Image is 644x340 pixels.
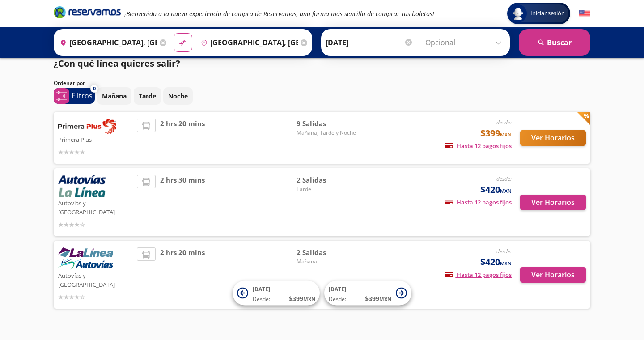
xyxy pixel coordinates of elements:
[297,175,359,185] span: 2 Salidas
[297,247,359,258] span: 2 Salidas
[160,119,205,157] span: 2 hrs 20 mins
[297,185,359,193] span: Tarde
[445,271,512,279] span: Hasta 12 pagos fijos
[445,142,512,150] span: Hasta 12 pagos fijos
[54,5,121,19] i: Brand Logo
[520,130,586,146] button: Ver Horarios
[527,9,568,18] span: Iniciar sesión
[58,119,116,134] img: Primera Plus
[500,260,512,267] small: MXN
[160,247,205,302] span: 2 hrs 20 mins
[253,285,270,293] span: [DATE]
[54,88,95,104] button: 0Filtros
[72,90,93,101] p: Filtros
[329,295,346,303] span: Desde:
[324,281,411,306] button: [DATE]Desde:$399MXN
[289,294,315,303] span: $ 399
[480,183,512,196] span: $420
[500,187,512,194] small: MXN
[134,87,161,105] button: Tarde
[253,295,270,303] span: Desde:
[297,258,359,266] span: Mañana
[445,198,512,206] span: Hasta 12 pagos fijos
[496,247,512,255] em: desde:
[102,91,127,101] p: Mañana
[500,131,512,138] small: MXN
[93,85,96,93] span: 0
[520,267,586,283] button: Ver Horarios
[297,119,359,129] span: 9 Salidas
[326,31,413,54] input: Elegir Fecha
[233,281,320,306] button: [DATE]Desde:$399MXN
[58,247,113,270] img: Autovías y La Línea
[329,285,346,293] span: [DATE]
[197,31,298,54] input: Buscar Destino
[519,29,590,56] button: Buscar
[124,9,434,18] em: ¡Bienvenido a la nueva experiencia de compra de Reservamos, una forma más sencilla de comprar tus...
[54,5,121,21] a: Brand Logo
[58,270,132,289] p: Autovías y [GEOGRAPHIC_DATA]
[579,8,590,19] button: English
[97,87,131,105] button: Mañana
[496,175,512,183] em: desde:
[54,57,180,70] p: ¿Con qué línea quieres salir?
[54,79,85,87] p: Ordenar por
[168,91,188,101] p: Noche
[163,87,193,105] button: Noche
[139,91,156,101] p: Tarde
[480,255,512,269] span: $420
[56,31,157,54] input: Buscar Origen
[480,127,512,140] span: $399
[425,31,505,54] input: Opcional
[365,294,391,303] span: $ 399
[520,195,586,210] button: Ver Horarios
[58,134,132,144] p: Primera Plus
[379,296,391,302] small: MXN
[496,119,512,126] em: desde:
[303,296,315,302] small: MXN
[58,197,132,217] p: Autovías y [GEOGRAPHIC_DATA]
[297,129,359,137] span: Mañana, Tarde y Noche
[58,175,106,197] img: Autovías y La Línea
[160,175,205,229] span: 2 hrs 30 mins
